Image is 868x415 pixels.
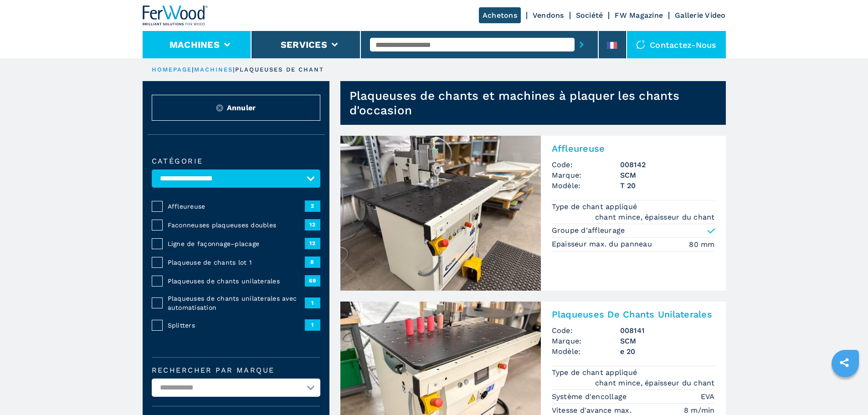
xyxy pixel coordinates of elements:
[233,66,235,73] span: |
[281,39,327,50] button: Services
[168,321,305,330] span: Splitters
[340,136,541,291] img: Affleureuse SCM T 20
[689,239,714,250] em: 80 mm
[305,238,320,249] span: 12
[305,319,320,330] span: 1
[168,220,305,230] span: Faconneuses plaqueuses doubles
[152,367,320,374] label: Rechercher par marque
[552,392,629,402] p: Système d'encollage
[552,180,620,191] span: Modèle:
[305,219,320,230] span: 12
[168,277,305,286] span: Plaqueuses de chants unilaterales
[152,158,320,165] label: catégorie
[227,102,256,113] span: Annuler
[168,258,305,267] span: Plaqueuse de chants lot 1
[305,275,320,286] span: 69
[533,11,564,20] a: Vendons
[169,39,220,50] button: Machines
[701,391,715,402] em: EVA
[216,104,223,112] img: Reset
[552,336,620,346] span: Marque:
[829,374,861,408] iframe: Chat
[552,368,640,378] p: Type de chant appliqué
[552,346,620,357] span: Modèle:
[152,95,320,121] button: ResetAnnuler
[620,180,715,191] h3: T 20
[194,66,233,73] a: machines
[305,256,320,267] span: 8
[576,11,603,20] a: Société
[833,351,856,374] a: sharethis
[575,34,589,55] button: submit-button
[305,297,320,308] span: 1
[620,159,715,170] h3: 008142
[675,11,726,20] a: Gallerie Video
[235,66,324,74] p: plaqueuses de chant
[620,170,715,180] h3: SCM
[620,336,715,346] h3: SCM
[620,346,715,357] h3: e 20
[552,239,655,249] p: Epaisseur max. du panneau
[620,325,715,336] h3: 008141
[636,40,645,49] img: Contactez-nous
[552,325,620,336] span: Code:
[479,7,521,23] a: Achetons
[552,225,625,236] p: Groupe d'affleurage
[552,309,715,320] h2: Plaqueuses De Chants Unilaterales
[552,170,620,180] span: Marque:
[305,200,320,211] span: 2
[168,294,305,312] span: Plaqueuses de chants unilaterales avec automatisation
[192,66,194,73] span: |
[615,11,663,20] a: FW Magazine
[552,143,715,154] h2: Affleureuse
[143,5,208,26] img: Ferwood
[627,31,726,58] div: Contactez-nous
[168,239,305,248] span: Ligne de façonnage–placage
[595,212,715,222] em: chant mince, épaisseur du chant
[168,202,305,211] span: Affleureuse
[552,202,640,212] p: Type de chant appliqué
[595,378,715,388] em: chant mince, épaisseur du chant
[349,88,726,118] h1: Plaqueuses de chants et machines à plaquer les chants d'occasion
[552,159,620,170] span: Code:
[152,66,192,73] a: HOMEPAGE
[340,136,726,291] a: Affleureuse SCM T 20AffleureuseCode:008142Marque:SCMModèle:T 20Type de chant appliqué chant mince...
